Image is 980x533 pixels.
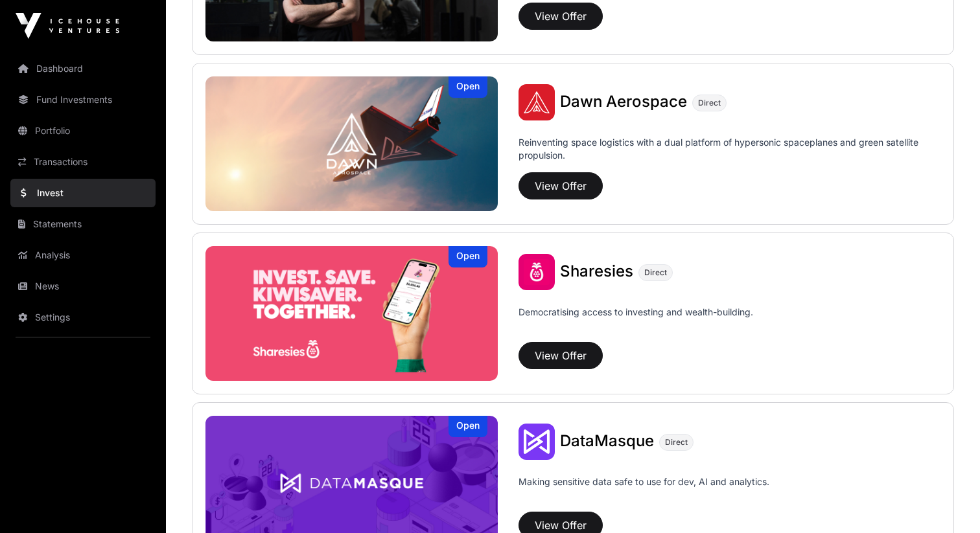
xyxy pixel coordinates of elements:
[665,437,688,448] span: Direct
[10,179,156,207] a: Invest
[519,342,603,369] button: View Offer
[560,92,687,111] span: Dawn Aerospace
[205,246,498,381] img: Sharesies
[519,306,753,337] p: Democratising access to investing and wealth-building.
[16,13,119,39] img: Icehouse Ventures Logo
[519,475,769,506] p: Making sensitive data safe to use for dev, AI and analytics.
[10,85,156,114] a: Fund Investments
[205,76,498,211] img: Dawn Aerospace
[449,416,487,437] div: Open
[560,431,654,450] span: DataMasque
[10,148,156,176] a: Transactions
[560,264,633,280] a: Sharesies
[644,267,667,278] span: Direct
[449,76,487,98] div: Open
[519,3,603,30] button: View Offer
[205,246,498,381] a: SharesiesOpen
[519,172,603,199] button: View Offer
[560,262,633,280] span: Sharesies
[915,471,980,533] iframe: Chat Widget
[10,54,156,83] a: Dashboard
[519,424,555,460] img: DataMasque
[519,136,940,167] p: Reinventing space logistics with a dual platform of hypersonic spaceplanes and green satellite pr...
[519,84,555,120] img: Dawn Aerospace
[10,241,156,269] a: Analysis
[205,76,498,211] a: Dawn AerospaceOpen
[560,433,654,450] a: DataMasque
[10,303,156,332] a: Settings
[10,210,156,238] a: Statements
[519,254,555,290] img: Sharesies
[560,94,687,111] a: Dawn Aerospace
[449,246,487,267] div: Open
[10,117,156,145] a: Portfolio
[10,272,156,301] a: News
[698,98,721,108] span: Direct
